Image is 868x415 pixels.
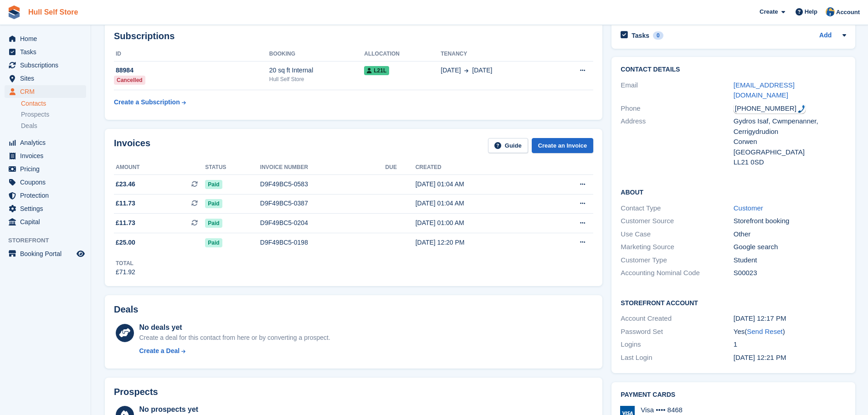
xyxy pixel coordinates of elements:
[621,229,733,240] div: Use Case
[819,31,832,41] a: Add
[269,47,365,61] th: Booking
[5,202,86,215] a: menu
[5,136,86,149] a: menu
[621,391,846,399] h2: Payment cards
[621,103,733,114] div: Phone
[5,163,86,175] a: menu
[621,187,846,196] h2: About
[25,5,82,20] a: Hull Self Store
[621,313,733,324] div: Account Created
[269,75,365,83] div: Hull Self Store
[114,47,269,61] th: ID
[7,5,21,19] img: stora-icon-8386f47178a22dfd0bd8f6a31ec36ba5ce8667c1dd55bd0f319d3a0aa187defe.svg
[114,138,150,153] h2: Invoices
[747,328,782,335] a: Send Reset
[139,333,330,343] div: Create a deal for this contact from here or by converting a prospect.
[20,176,75,189] span: Coupons
[632,31,649,40] h2: Tasks
[416,160,544,175] th: Created
[532,138,594,153] a: Create an Invoice
[20,72,75,85] span: Sites
[745,328,785,335] span: ( )
[621,80,733,101] div: Email
[805,7,817,16] span: Help
[621,339,733,350] div: Logins
[416,238,544,247] div: [DATE] 12:20 PM
[734,137,846,147] div: Corwen
[734,147,846,158] div: [GEOGRAPHIC_DATA]
[364,47,441,61] th: Allocation
[260,179,385,189] div: D9F49BC5-0583
[5,189,86,202] a: menu
[21,110,86,119] a: Prospects
[139,346,180,356] div: Create a Deal
[114,304,138,315] h2: Deals
[114,31,593,41] h2: Subscriptions
[114,387,158,397] h2: Prospects
[21,122,37,130] span: Deals
[760,7,778,16] span: Create
[734,204,763,212] a: Customer
[116,199,135,208] span: £11.73
[5,72,86,85] a: menu
[441,66,461,75] span: [DATE]
[5,46,86,58] a: menu
[488,138,528,153] a: Guide
[21,121,86,131] a: Deals
[5,32,86,45] a: menu
[205,160,260,175] th: Status
[621,255,733,266] div: Customer Type
[21,99,86,108] a: Contacts
[260,238,385,247] div: D9F49BC5-0198
[734,255,846,266] div: Student
[75,248,86,259] a: Preview store
[621,216,733,226] div: Customer Source
[116,238,135,247] span: £25.00
[385,160,416,175] th: Due
[441,47,552,61] th: Tenancy
[116,179,135,189] span: £23.46
[20,215,75,228] span: Capital
[20,247,75,260] span: Booking Portal
[641,406,687,414] div: Visa •••• 8468
[621,242,733,252] div: Marketing Source
[20,59,75,72] span: Subscriptions
[20,32,75,45] span: Home
[116,259,135,267] div: Total
[205,180,222,189] span: Paid
[472,66,492,75] span: [DATE]
[836,8,860,17] span: Account
[621,66,846,73] h2: Contact Details
[114,97,180,107] div: Create a Subscription
[621,203,733,214] div: Contact Type
[139,346,330,356] a: Create a Deal
[260,160,385,175] th: Invoice number
[114,76,145,85] div: Cancelled
[269,66,365,75] div: 20 sq ft Internal
[205,219,222,228] span: Paid
[621,327,733,337] div: Password Set
[205,238,222,247] span: Paid
[734,216,846,226] div: Storefront booking
[734,157,846,168] div: LL21 0SD
[364,66,389,75] span: L21L
[205,199,222,208] span: Paid
[734,354,786,361] time: 2025-06-03 11:21:02 UTC
[260,218,385,228] div: D9F49BC5-0204
[114,94,186,111] a: Create a Subscription
[734,268,846,278] div: S00023
[416,199,544,208] div: [DATE] 01:04 AM
[21,110,49,119] span: Prospects
[416,218,544,228] div: [DATE] 01:00 AM
[5,59,86,72] a: menu
[621,353,733,363] div: Last Login
[5,85,86,98] a: menu
[20,46,75,58] span: Tasks
[653,31,663,40] div: 0
[20,202,75,215] span: Settings
[734,313,846,324] div: [DATE] 12:17 PM
[8,236,91,245] span: Storefront
[114,66,269,75] div: 88984
[139,322,330,333] div: No deals yet
[20,136,75,149] span: Analytics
